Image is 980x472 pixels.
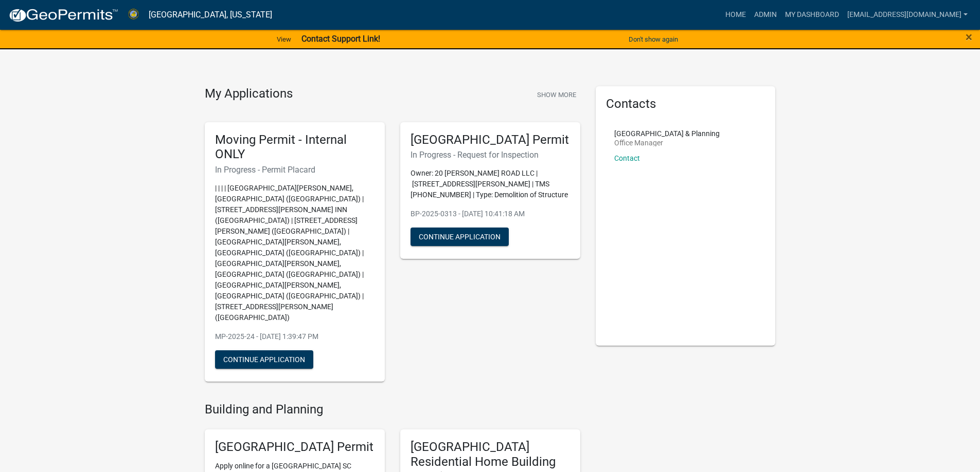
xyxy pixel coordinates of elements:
[533,86,580,103] button: Show More
[205,402,580,417] h4: Building and Planning
[843,5,972,25] a: [EMAIL_ADDRESS][DOMAIN_NAME]
[301,34,380,44] strong: Contact Support Link!
[750,5,781,25] a: Admin
[625,31,682,48] button: Don't show again
[215,440,375,455] h5: [GEOGRAPHIC_DATA] Permit
[215,350,313,369] button: Continue Application
[614,154,640,162] a: Contact
[614,130,720,137] p: [GEOGRAPHIC_DATA] & Planning
[781,5,843,25] a: My Dashboard
[127,8,140,22] img: Abbeville County, South Carolina
[606,97,765,111] h5: Contacts
[149,6,272,24] a: [GEOGRAPHIC_DATA], [US_STATE]
[614,139,720,146] p: Office Manager
[411,133,570,147] h5: [GEOGRAPHIC_DATA] Permit
[273,31,295,48] a: View
[411,228,509,246] button: Continue Application
[966,30,972,44] span: ×
[215,183,375,323] p: | | | | [GEOGRAPHIC_DATA][PERSON_NAME], [GEOGRAPHIC_DATA] ([GEOGRAPHIC_DATA]) | [STREET_ADDRESS][...
[205,86,293,102] h4: My Applications
[411,150,570,160] h6: In Progress - Request for Inspection
[215,133,375,162] h5: Moving Permit - Internal ONLY
[215,165,375,175] h6: In Progress - Permit Placard
[721,5,750,25] a: Home
[411,209,570,219] p: BP-2025-0313 - [DATE] 10:41:18 AM
[966,31,972,43] button: Close
[411,168,570,200] p: Owner: 20 [PERSON_NAME] ROAD LLC | [STREET_ADDRESS][PERSON_NAME] | TMS [PHONE_NUMBER] | Type: Dem...
[215,331,375,342] p: MP-2025-24 - [DATE] 1:39:47 PM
